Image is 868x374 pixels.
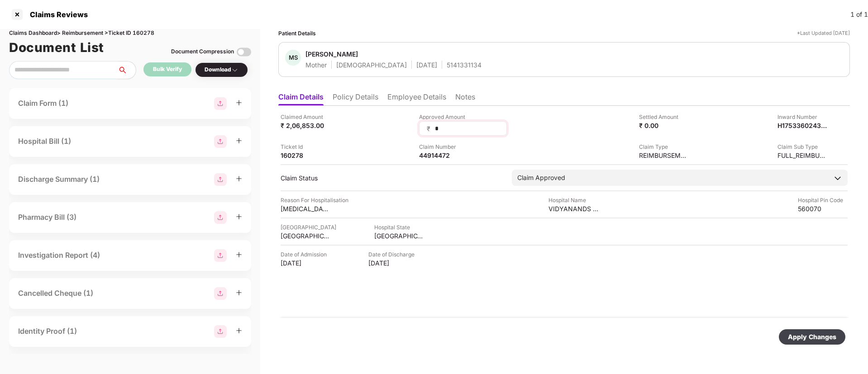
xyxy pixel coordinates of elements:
div: [DATE] [368,259,418,267]
div: H1753360243848100022 [777,121,827,130]
img: svg+xml;base64,PHN2ZyBpZD0iR3JvdXBfMjg4MTMiIGRhdGEtbmFtZT0iR3JvdXAgMjg4MTMiIHhtbG5zPSJodHRwOi8vd3... [214,211,227,224]
img: svg+xml;base64,PHN2ZyBpZD0iVG9nZ2xlLTMyeDMyIiB4bWxucz0iaHR0cDovL3d3dy53My5vcmcvMjAwMC9zdmciIHdpZH... [237,45,251,59]
div: Hospital Name [548,196,598,204]
div: ₹ 2,06,853.00 [281,121,330,130]
div: [DATE] [416,61,437,69]
div: Claim Type [639,142,689,151]
div: Pharmacy Bill (3) [18,212,76,223]
h1: Document List [9,38,104,57]
span: plus [236,137,242,144]
li: Policy Details [333,92,378,105]
div: Bulk Verify [153,65,182,74]
div: [PERSON_NAME] [305,50,358,58]
div: 560070 [798,204,848,213]
div: Claim Status [281,174,503,182]
div: Claim Number [419,142,469,151]
li: Employee Details [387,92,446,105]
div: Investigation Report (4) [18,250,100,261]
div: Document Compression [171,47,234,56]
div: Identity Proof (1) [18,326,77,337]
div: Cancelled Cheque (1) [18,288,93,299]
span: plus [236,251,242,258]
div: Claim Sub Type [777,142,827,151]
div: Mother [305,61,327,69]
span: plus [236,175,242,182]
div: Claims Dashboard > Reimbursement > Ticket ID 160278 [9,29,251,38]
div: Settled Amount [639,113,689,121]
div: [MEDICAL_DATA] with Adenonyosis Uterus with IUID in Situ [281,204,330,213]
div: Download [205,66,238,74]
div: Inward Number [777,113,827,121]
img: svg+xml;base64,PHN2ZyBpZD0iRHJvcGRvd24tMzJ4MzIiIHhtbG5zPSJodHRwOi8vd3d3LnczLm9yZy8yMDAwL3N2ZyIgd2... [231,66,238,74]
button: search [117,61,136,79]
img: svg+xml;base64,PHN2ZyBpZD0iR3JvdXBfMjg4MTMiIGRhdGEtbmFtZT0iR3JvdXAgMjg4MTMiIHhtbG5zPSJodHRwOi8vd3... [214,325,227,338]
img: svg+xml;base64,PHN2ZyBpZD0iR3JvdXBfMjg4MTMiIGRhdGEtbmFtZT0iR3JvdXAgMjg4MTMiIHhtbG5zPSJodHRwOi8vd3... [214,135,227,148]
div: Hospital Pin Code [798,196,848,204]
div: [GEOGRAPHIC_DATA] [281,232,330,240]
div: Date of Discharge [368,250,418,259]
div: Approved Amount [419,113,507,121]
div: 5141331134 [447,61,482,69]
span: search [117,66,136,74]
div: Claims Reviews [24,10,88,19]
div: Apply Changes [788,332,836,342]
div: Hospital Bill (1) [18,136,71,147]
img: svg+xml;base64,PHN2ZyBpZD0iR3JvdXBfMjg4MTMiIGRhdGEtbmFtZT0iR3JvdXAgMjg4MTMiIHhtbG5zPSJodHRwOi8vd3... [214,249,227,262]
div: [DATE] [281,259,330,267]
div: Date of Admission [281,250,330,259]
div: Ticket Id [281,142,330,151]
div: VIDYANANDS SURGICAL HOSPITAL PVT LTD [548,204,598,213]
li: Claim Details [278,92,324,105]
div: [GEOGRAPHIC_DATA] [281,223,336,232]
div: Hospital State [374,223,424,232]
div: Claim Form (1) [18,98,68,109]
div: MS [285,50,301,66]
div: *Last Updated [DATE] [797,29,850,38]
span: ₹ [427,124,434,133]
div: Patient Details [278,29,316,38]
div: FULL_REIMBURSEMENT [777,151,827,160]
span: plus [236,99,242,106]
div: 1 of 1 [850,9,868,19]
div: [DEMOGRAPHIC_DATA] [336,61,407,69]
span: plus [236,213,242,220]
img: svg+xml;base64,PHN2ZyBpZD0iR3JvdXBfMjg4MTMiIGRhdGEtbmFtZT0iR3JvdXAgMjg4MTMiIHhtbG5zPSJodHRwOi8vd3... [214,287,227,300]
li: Notes [455,92,475,105]
div: 160278 [281,151,330,160]
div: REIMBURSEMENT [639,151,689,160]
img: svg+xml;base64,PHN2ZyBpZD0iR3JvdXBfMjg4MTMiIGRhdGEtbmFtZT0iR3JvdXAgMjg4MTMiIHhtbG5zPSJodHRwOi8vd3... [214,173,227,186]
div: Claimed Amount [281,113,330,121]
div: ₹ 0.00 [639,121,689,130]
span: plus [236,289,242,296]
div: Discharge Summary (1) [18,174,100,185]
img: downArrowIcon [833,174,842,183]
div: 44914472 [419,151,469,160]
div: Reason For Hospitalisation [281,196,348,204]
img: svg+xml;base64,PHN2ZyBpZD0iR3JvdXBfMjg4MTMiIGRhdGEtbmFtZT0iR3JvdXAgMjg4MTMiIHhtbG5zPSJodHRwOi8vd3... [214,97,227,110]
div: Claim Approved [517,173,565,183]
span: plus [236,327,242,334]
div: [GEOGRAPHIC_DATA] [374,232,424,240]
